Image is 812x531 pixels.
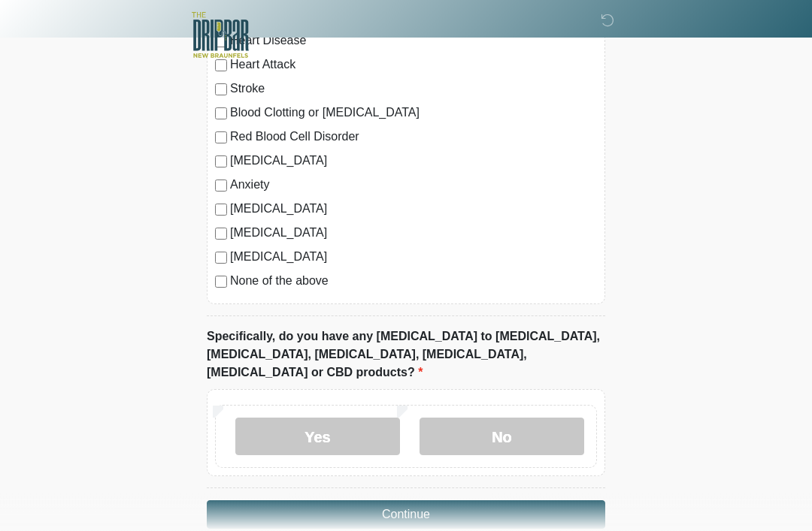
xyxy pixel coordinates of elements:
[215,156,227,168] input: [MEDICAL_DATA]
[215,108,227,120] input: Blood Clotting or [MEDICAL_DATA]
[215,228,227,240] input: [MEDICAL_DATA]
[215,132,227,144] input: Red Blood Cell Disorder
[215,252,227,264] input: [MEDICAL_DATA]
[207,328,605,382] label: Specifically, do you have any [MEDICAL_DATA] to [MEDICAL_DATA], [MEDICAL_DATA], [MEDICAL_DATA], [...
[230,128,597,146] label: Red Blood Cell Disorder
[230,201,597,219] label: [MEDICAL_DATA]
[215,276,227,288] input: None of the above
[235,418,400,456] label: Yes
[215,204,227,216] input: [MEDICAL_DATA]
[420,418,584,456] label: No
[215,180,227,192] input: Anxiety
[230,273,597,291] label: None of the above
[215,84,227,96] input: Stroke
[192,11,249,60] img: The DRIPBaR - New Braunfels Logo
[230,249,597,267] label: [MEDICAL_DATA]
[207,501,605,529] button: Continue
[230,176,597,195] label: Anxiety
[230,225,597,243] label: [MEDICAL_DATA]
[230,104,597,122] label: Blood Clotting or [MEDICAL_DATA]
[230,152,597,170] label: [MEDICAL_DATA]
[230,80,597,98] label: Stroke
